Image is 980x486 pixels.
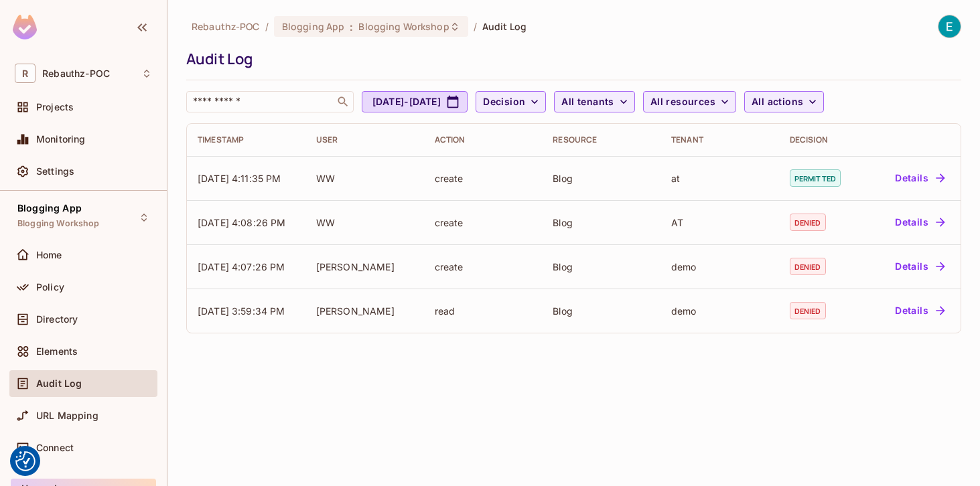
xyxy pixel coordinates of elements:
[358,20,449,33] span: Blogging Workshop
[36,166,74,177] span: Settings
[890,300,950,321] button: Details
[362,91,468,112] button: [DATE]-[DATE]
[790,302,826,319] span: denied
[553,305,650,317] div: Blog
[476,91,546,112] button: Decision
[938,15,961,37] img: Erik Mesropyan
[15,451,36,471] img: Revisit consent button
[198,305,285,317] span: [DATE] 3:59:34 PM
[198,173,281,184] span: [DATE] 4:11:35 PM
[36,134,86,145] span: Monitoring
[36,442,74,453] span: Connect
[36,102,74,112] span: Projects
[282,20,345,33] span: Blogging App
[435,305,532,317] div: read
[36,282,64,293] span: Policy
[17,203,82,214] span: Blogging App
[36,250,62,260] span: Home
[435,216,532,229] div: create
[474,20,477,33] li: /
[36,314,78,325] span: Directory
[316,305,413,317] div: [PERSON_NAME]
[316,260,413,273] div: [PERSON_NAME]
[36,378,82,389] span: Audit Log
[316,216,413,229] div: WW
[553,260,650,273] div: Blog
[349,21,354,32] span: :
[643,91,736,112] button: All resources
[435,172,532,185] div: create
[671,216,768,229] div: AT
[790,214,826,231] span: denied
[15,451,36,471] button: Consent Preferences
[13,15,37,39] img: SReyMgAAAABJRU5ErkJggg==
[265,20,269,33] li: /
[316,135,413,145] div: User
[553,135,650,145] div: Resource
[744,91,824,112] button: All actions
[890,167,950,189] button: Details
[435,135,532,145] div: Action
[671,305,768,317] div: demo
[36,346,78,357] span: Elements
[671,172,768,185] div: at
[890,256,950,277] button: Details
[483,94,525,110] span: Decision
[435,260,532,273] div: create
[554,91,634,112] button: All tenants
[790,135,854,145] div: Decision
[17,218,100,229] span: Blogging Workshop
[790,169,841,187] span: permitted
[15,64,36,83] span: R
[790,258,826,275] span: denied
[316,172,413,185] div: WW
[671,260,768,273] div: demo
[650,94,715,110] span: All resources
[482,20,527,33] span: Audit Log
[890,212,950,233] button: Details
[553,172,650,185] div: Blog
[561,94,614,110] span: All tenants
[198,217,286,228] span: [DATE] 4:08:26 PM
[553,216,650,229] div: Blog
[198,135,295,145] div: Timestamp
[42,68,110,79] span: Workspace: Rebauthz-POC
[752,94,803,110] span: All actions
[36,410,98,421] span: URL Mapping
[186,49,955,69] div: Audit Log
[671,135,768,145] div: Tenant
[198,261,285,272] span: [DATE] 4:07:26 PM
[192,20,260,33] span: the active workspace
